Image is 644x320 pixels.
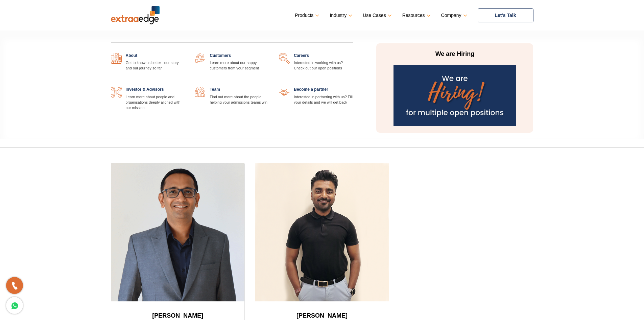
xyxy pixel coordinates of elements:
[441,10,466,20] a: Company
[363,10,390,20] a: Use Cases
[330,10,351,20] a: Industry
[391,50,518,58] p: We are Hiring
[478,8,533,22] a: Let’s Talk
[295,10,318,20] a: Products
[402,10,429,20] a: Resources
